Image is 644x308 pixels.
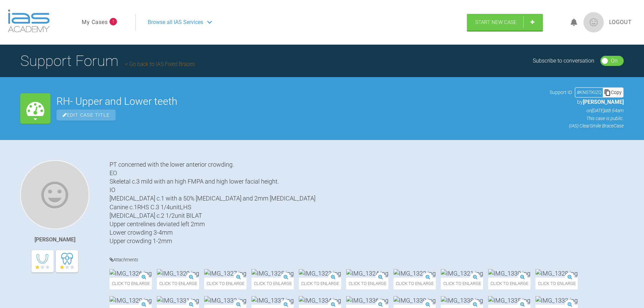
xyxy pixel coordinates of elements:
h4: Attachments [110,256,624,264]
p: on [DATE] at 8:54am [550,107,624,114]
img: IMG_1339.jpg [393,296,436,305]
img: IMG_1325.jpg [252,269,294,278]
span: Click to enlarge [252,278,294,289]
span: Browse all IAS Services [148,18,203,27]
img: IMG_1338.jpg [441,296,483,305]
div: Copy [603,88,623,97]
span: Edit Case Title [56,110,116,121]
span: Start New Case [475,19,517,25]
img: IMG_1323.jpg [299,269,341,278]
div: PT concerned with the lower anterior crowding. EO Skeletal c.3 mild with an high FMPA and high lo... [110,160,624,245]
h2: RH- Upper and Lower teeth [56,96,544,106]
p: by [550,98,624,106]
img: Azffar Din [20,160,89,229]
a: Logout [609,18,632,27]
img: profile.png [583,12,604,32]
a: Go back to IAS Fixed Braces [125,61,195,67]
span: Click to enlarge [346,278,388,289]
h1: Support Forum [20,49,195,73]
div: Subscribe to conversation [533,56,594,65]
img: IMG_1331.jpg [157,296,199,305]
span: Click to enlarge [393,278,436,289]
img: IMG_1326.jpg [110,269,152,278]
span: [PERSON_NAME] [583,99,624,105]
a: Start New Case [467,14,543,31]
span: Click to enlarge [441,278,483,289]
div: # KN5TKIZQ [575,89,603,96]
img: IMG_1333.jpg [535,296,578,305]
img: IMG_1336.jpg [346,296,388,305]
img: IMG_1335.jpg [488,296,530,305]
span: Click to enlarge [110,278,152,289]
span: Support ID [550,89,572,96]
p: (IAS) ClearSmile Brace Case [550,122,624,129]
img: logo-light.3e3ef733.png [8,9,50,32]
img: IMG_1332.jpg [204,296,246,305]
img: IMG_1327.jpg [204,269,246,278]
img: IMG_1322.jpg [393,269,436,278]
p: This case is public. [550,115,624,122]
a: My Cases [82,18,108,27]
img: IMG_1320.jpg [157,269,199,278]
img: IMG_1337.jpg [252,296,294,305]
span: Click to enlarge [488,278,530,289]
img: IMG_1334.jpg [299,296,341,305]
div: On [611,56,618,65]
span: Click to enlarge [204,278,246,289]
span: Click to enlarge [535,278,578,289]
div: [PERSON_NAME] [34,235,75,244]
img: IMG_1324.jpg [346,269,388,278]
img: IMG_1321.jpg [441,269,483,278]
span: 1 [110,18,117,25]
span: Click to enlarge [157,278,199,289]
img: IMG_1330.jpg [488,269,530,278]
span: Click to enlarge [299,278,341,289]
img: IMG_1328.jpg [535,269,578,278]
img: IMG_1329.jpg [110,296,152,305]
